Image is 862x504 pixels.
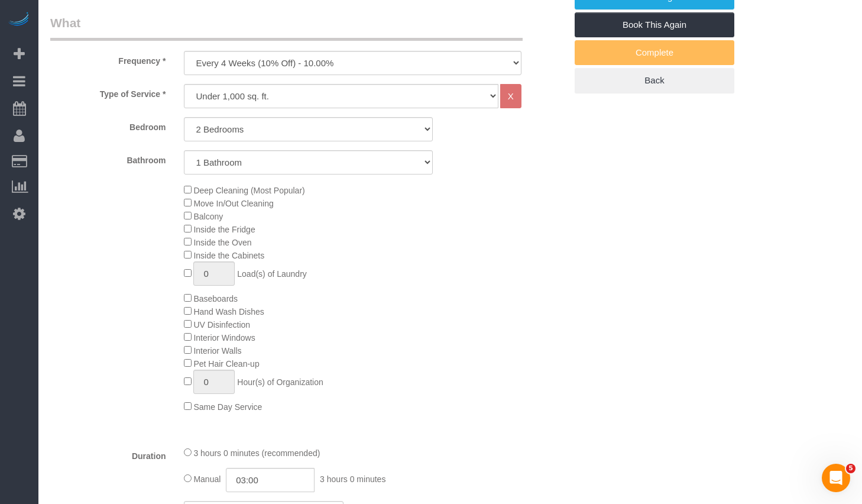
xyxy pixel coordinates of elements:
[822,464,850,492] iframe: Intercom live chat
[193,333,255,343] span: Interior Windows
[193,199,273,208] span: Move In/Out Cleaning
[237,377,323,387] span: Hour(s) of Organization
[193,238,251,247] span: Inside the Oven
[193,251,264,260] span: Inside the Cabinets
[41,117,175,133] label: Bedroom
[237,269,307,279] span: Load(s) of Laundry
[846,464,855,473] span: 5
[193,346,241,356] span: Interior Walls
[575,12,734,37] a: Book This Again
[50,14,523,41] legend: What
[7,12,31,28] img: Automaid Logo
[193,448,320,458] span: 3 hours 0 minutes (recommended)
[575,68,734,93] a: Back
[193,186,304,195] span: Deep Cleaning (Most Popular)
[41,150,175,166] label: Bathroom
[193,402,262,412] span: Same Day Service
[193,294,238,303] span: Baseboards
[193,225,255,234] span: Inside the Fridge
[41,51,175,67] label: Frequency *
[193,474,221,484] span: Manual
[320,474,385,484] span: 3 hours 0 minutes
[41,446,175,462] label: Duration
[193,320,250,329] span: UV Disinfection
[193,307,264,316] span: Hand Wash Dishes
[193,359,259,369] span: Pet Hair Clean-up
[193,212,223,221] span: Balcony
[41,84,175,100] label: Type of Service *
